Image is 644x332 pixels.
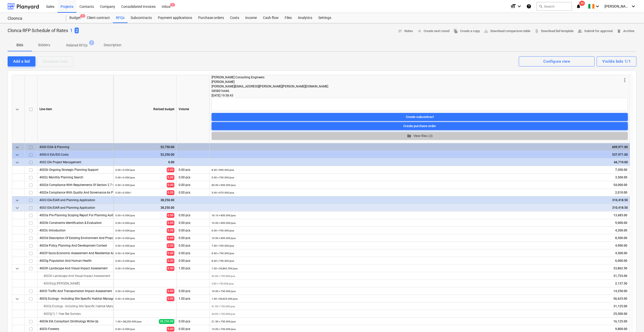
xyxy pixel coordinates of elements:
[212,259,234,262] small: 8.00 × 750.00€ / pcs
[212,305,235,308] small: 41.50 × 750.00€ / psc
[39,302,111,310] div: 4003j Ecology - Including Site Specific Habitat Management Plan
[619,308,644,332] iframe: Chat Widget
[482,27,532,35] a: Download comparison table
[315,13,334,23] a: Settings
[615,228,628,233] span: 4,200.00
[212,196,628,204] div: 310,418.50
[80,14,85,18] span: 1
[613,289,628,293] span: 14,250.00
[38,42,50,48] p: Bidders
[516,3,522,9] i: keyboard_arrow_down
[615,168,628,172] span: 7,200.00
[613,304,628,309] span: 31,125.00
[115,244,135,247] small: 0.00 × 0.00€ / pcs
[242,13,260,23] a: Income
[543,58,570,65] div: Configure view
[615,244,628,248] span: 4,900.00
[282,13,295,23] div: Files
[484,28,530,34] span: Download comparison table
[115,169,135,171] small: 0.00 × 0.00€ / pcs
[212,85,328,88] span: [PERSON_NAME][EMAIL_ADDRESS][PERSON_NAME][PERSON_NAME][DOMAIN_NAME]
[167,258,174,263] span: 0.00
[617,29,621,33] span: delete
[212,282,234,285] small: 2.85 × 750.00€ / pcs
[167,266,174,271] span: 0.00
[519,56,595,66] button: Configure view
[14,106,20,112] span: keyboard_arrow_down
[212,204,628,211] div: 310,418.50
[212,80,622,84] div: [PERSON_NAME]
[39,280,111,287] div: 4003h(a) LEMP
[579,1,585,6] span: 30
[39,242,111,249] div: 4003e Policy, Planning And Development Context
[177,75,210,143] div: Volume
[115,158,174,166] div: 0.00
[170,3,175,7] span: 1
[128,13,155,23] div: Subcontracts
[227,13,242,23] a: Costs
[70,28,73,34] p: 1
[484,29,488,33] span: save_alt
[212,222,236,224] small: 10.00 × 900.00€ / pcs
[613,213,628,218] span: 13,685.00
[39,219,111,226] div: 4003b Constraints Identification & Evaluation
[39,204,111,211] div: 4003 EIA/EIAR and Planning Application
[260,13,282,23] a: Cash flow
[14,205,20,211] span: keyboard_arrow_down
[115,320,141,323] small: 1.00 × 38,250.00€ / pcs
[155,13,195,23] a: Payment applications
[167,251,174,256] span: 0.00
[453,29,458,33] span: file_copy
[630,3,636,9] i: keyboard_arrow_down
[84,13,113,23] div: Client contract
[212,151,628,158] div: 537,971.00
[177,189,210,196] div: 0.00 pcs
[167,183,174,187] span: 0.00
[66,43,88,48] p: Related RFQs
[615,191,628,195] span: 2,010.00
[212,244,234,247] small: 7.00 × 700.00€ / pcs
[113,13,128,23] a: RFQs
[39,189,111,196] div: 4002e Compliance With Quality And Governance As Per Rfp
[212,328,236,330] small: 14.00 × 700.00€ / pcs
[615,327,628,331] span: 9,800.00
[177,234,210,242] div: 0.00 pcs
[39,211,111,219] div: 4003a Pre Planning Scoping Report For Planning Authority
[14,296,20,302] span: keyboard_arrow_down
[14,159,20,165] span: keyboard_arrow_down
[167,168,174,172] span: 0.00
[396,27,415,35] button: Notes
[39,143,111,151] div: 4000 ESIA & Planning
[212,191,234,194] small: 3.00 × 670.00€ / pcs
[8,28,68,34] p: Clonca RFP Schedule of Rates
[177,166,210,174] div: 0.00 pcs
[167,190,174,195] span: 0.00
[39,234,111,242] div: 4003d Description Of Existing Environment And Proposed Development
[212,237,236,240] small: 10.00 × 850.00€ / pcs
[212,113,628,121] button: Create subcontract
[212,297,238,300] small: 1.00 × 56,625.00€ / pcs
[39,272,111,280] div: 4003h Landscape And Visual Impact Assessment
[295,13,315,23] a: Analytics
[70,27,73,34] button: 1
[115,222,135,224] small: 0.00 × 0.00€ / pcs
[13,58,30,65] div: Add a bid
[212,229,234,232] small: 6.00 × 700.00€ / pcs
[177,257,210,265] div: 0.00 pcs
[177,265,210,272] div: 1.00 pcs
[406,114,434,120] div: Create subcontract
[415,27,451,35] button: Create next round
[613,266,628,271] span: 33,862.50
[115,214,135,217] small: 0.00 × 0.00€ / pcs
[167,228,174,233] span: 0.00
[14,152,20,158] span: keyboard_arrow_down
[212,75,622,80] div: [PERSON_NAME] Consulting Engineers
[212,252,234,255] small: 6.00 × 750.00€ / pcs
[212,132,628,140] button: View files (2)
[613,319,628,324] span: 16,125.00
